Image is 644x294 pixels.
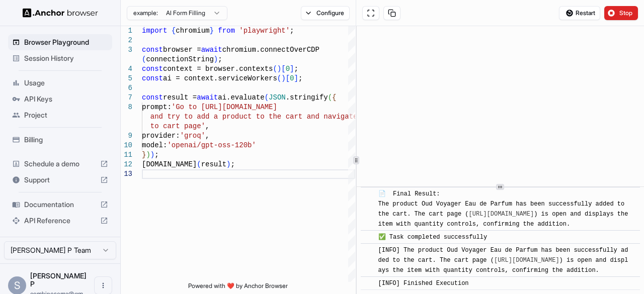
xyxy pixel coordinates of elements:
[366,189,371,199] span: ​
[172,103,277,111] span: 'Go to [URL][DOMAIN_NAME]
[188,282,288,294] span: Powered with ❤️ by Anchor Browser
[286,74,290,82] span: [
[150,151,154,159] span: )
[378,190,632,228] span: 📄 Final Result: The product Oud Voyager Eau de Parfum has been successfully added to the cart. Th...
[214,55,218,63] span: )
[142,46,163,54] span: const
[146,55,213,63] span: connectionString
[8,156,112,172] div: Schedule a demo
[273,65,277,73] span: (
[281,65,285,73] span: [
[142,103,172,111] span: prompt:
[576,9,595,17] span: Restart
[24,216,96,226] span: API Reference
[604,6,638,20] button: Stop
[230,160,234,168] span: ;
[290,74,294,82] span: 0
[619,9,633,17] span: Stop
[378,280,469,287] span: [INFO] Finished Execution
[142,27,167,35] span: import
[294,74,298,82] span: ]
[121,64,132,74] div: 4
[121,83,132,93] div: 6
[24,37,108,47] span: Browser Playground
[332,93,336,102] span: {
[8,91,112,107] div: API Keys
[24,78,108,88] span: Usage
[277,74,281,82] span: (
[239,27,290,35] span: 'playwright'
[8,34,112,50] div: Browser Playground
[142,93,163,102] span: const
[142,132,180,140] span: provider:
[163,46,201,54] span: browser =
[286,93,328,102] span: .stringify
[205,132,209,140] span: ,
[209,27,213,35] span: }
[24,159,96,169] span: Schedule a demo
[24,135,108,145] span: Billing
[121,93,132,103] div: 7
[281,74,285,82] span: )
[362,6,379,20] button: Open in full screen
[201,160,226,168] span: result
[24,53,108,63] span: Session History
[121,169,132,179] div: 13
[290,27,294,35] span: ;
[167,141,256,149] span: 'openai/gpt-oss-120b'
[559,6,600,20] button: Restart
[8,75,112,91] div: Usage
[8,197,112,213] div: Documentation
[8,132,112,148] div: Billing
[226,160,230,168] span: )
[24,94,108,104] span: API Keys
[142,55,146,63] span: (
[176,27,209,35] span: chromium
[218,27,235,35] span: from
[378,234,488,241] span: ✅ Task completed successfully
[8,172,112,188] div: Support
[8,107,112,123] div: Project
[142,141,167,149] span: model:
[121,141,132,150] div: 10
[30,271,87,288] span: Somasundaram P
[133,9,158,17] span: example:
[197,160,201,168] span: (
[383,6,400,20] button: Copy session ID
[201,46,222,54] span: await
[286,65,290,73] span: 0
[197,93,218,102] span: await
[163,74,277,82] span: ai = context.serviceWorkers
[146,151,150,159] span: )
[142,151,146,159] span: }
[154,151,158,159] span: ;
[24,200,96,210] span: Documentation
[269,93,286,102] span: JSON
[142,160,197,168] span: [DOMAIN_NAME]
[163,65,273,73] span: context = browser.contexts
[172,27,176,35] span: {
[8,213,112,229] div: API Reference
[294,65,298,73] span: ;
[121,26,132,36] div: 1
[121,103,132,112] div: 8
[142,74,163,82] span: const
[366,232,371,242] span: ​
[494,257,559,264] a: [URL][DOMAIN_NAME]
[218,93,264,102] span: ai.evaluate
[24,175,96,185] span: Support
[205,122,209,130] span: ,
[121,150,132,160] div: 11
[8,50,112,66] div: Session History
[142,65,163,73] span: const
[121,160,132,169] div: 12
[328,93,332,102] span: (
[163,93,197,102] span: result =
[23,8,98,18] img: Anchor Logo
[150,122,205,130] span: to cart page'
[378,247,628,274] span: [INFO] The product Oud Voyager Eau de Parfum has been successfully added to the cart. The cart pa...
[24,110,108,120] span: Project
[298,74,302,82] span: ;
[121,74,132,83] div: 5
[265,93,269,102] span: (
